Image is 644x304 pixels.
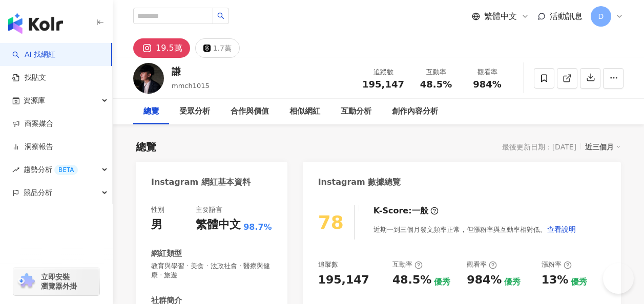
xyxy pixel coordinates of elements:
[392,260,423,269] div: 互動率
[12,142,53,152] a: 洞察報告
[373,219,576,240] div: 近期一到三個月發文頻率正常，但漲粉率與互動率相對低。
[54,165,78,175] div: BETA
[231,105,269,118] div: 合作與價值
[318,212,344,233] div: 78
[318,272,369,288] div: 195,147
[362,67,404,77] div: 追蹤數
[151,205,164,214] div: 性別
[12,119,53,129] a: 商案媒合
[16,273,36,290] img: chrome extension
[318,260,338,269] div: 追蹤數
[550,11,583,21] span: 活動訊息
[151,177,251,188] div: Instagram 網紅基本資料
[392,105,438,118] div: 創作內容分析
[289,105,320,118] div: 相似網紅
[504,276,521,288] div: 優秀
[151,262,272,280] span: 教育與學習 · 美食 · 法政社會 · 醫療與健康 · 旅遊
[585,140,621,154] div: 近三個月
[412,205,428,216] div: 一般
[12,50,55,60] a: searchAI 找網紅
[196,217,241,233] div: 繁體中文
[24,89,45,112] span: 資源庫
[502,143,576,151] div: 最後更新日期：[DATE]
[151,217,162,233] div: 男
[143,105,159,118] div: 總覽
[8,13,63,34] img: logo
[542,260,572,269] div: 漲粉率
[41,272,77,291] span: 立即安裝 瀏覽器外掛
[195,38,240,58] button: 1.7萬
[243,222,272,233] span: 98.7%
[467,260,497,269] div: 觀看率
[373,205,439,216] div: K-Score :
[213,41,232,55] div: 1.7萬
[24,181,52,204] span: 競品分析
[484,11,517,22] span: 繁體中文
[392,272,431,288] div: 48.5%
[467,272,502,288] div: 984%
[24,158,78,181] span: 趨勢分析
[603,263,634,294] iframe: Help Scout Beacon - Open
[417,67,455,77] div: 互動率
[571,276,587,288] div: 優秀
[136,140,156,154] div: 總覽
[598,11,604,22] span: D
[156,41,182,55] div: 19.5萬
[547,219,576,240] button: 查看說明
[362,79,404,90] span: 195,147
[172,82,210,90] span: mmch1015
[542,272,569,288] div: 13%
[172,65,210,78] div: 謙
[434,276,450,288] div: 優秀
[179,105,210,118] div: 受眾分析
[12,166,19,173] span: rise
[133,38,190,58] button: 19.5萬
[341,105,371,118] div: 互動分析
[468,67,507,77] div: 觀看率
[133,63,164,94] img: KOL Avatar
[420,79,452,90] span: 48.5%
[217,12,224,19] span: search
[13,268,99,295] a: chrome extension立即安裝 瀏覽器外掛
[473,79,502,90] span: 984%
[547,225,576,233] span: 查看說明
[196,205,222,214] div: 主要語言
[12,73,46,83] a: 找貼文
[151,248,182,259] div: 網紅類型
[318,177,401,188] div: Instagram 數據總覽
